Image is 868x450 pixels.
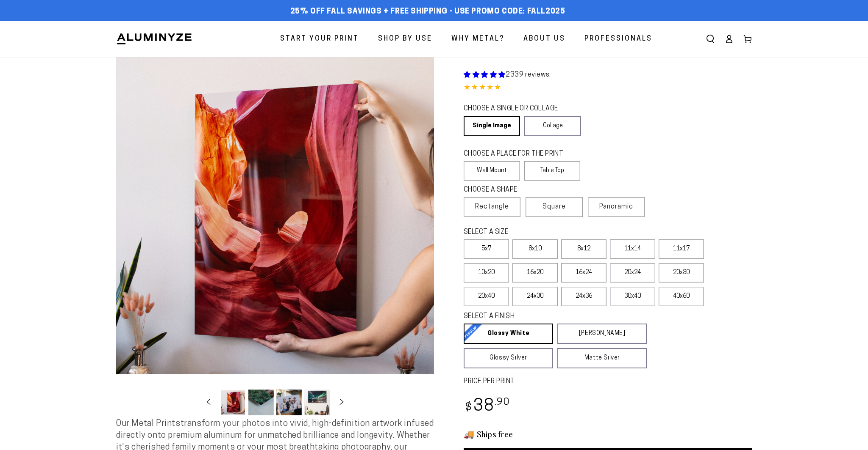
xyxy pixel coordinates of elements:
label: 20x40 [464,287,509,306]
label: 20x24 [610,263,655,283]
sup: .90 [495,398,510,407]
button: Slide left [199,393,218,412]
div: 4.84 out of 5.0 stars [464,82,752,94]
label: 24x30 [512,287,558,306]
label: 16x24 [561,263,606,283]
a: [PERSON_NAME] [557,324,647,344]
media-gallery: Gallery Viewer [116,57,434,418]
label: 8x12 [561,239,606,259]
label: Wall Mount [464,161,520,181]
legend: CHOOSE A SINGLE OR COLLAGE [464,104,573,114]
label: 24x36 [561,287,606,306]
legend: CHOOSE A SHAPE [464,185,574,195]
span: Shop By Use [378,33,432,45]
span: Professionals [584,33,652,45]
span: Rectangle [475,202,509,212]
span: 25% off FALL Savings + Free Shipping - Use Promo Code: FALL2025 [290,7,565,16]
label: 10x20 [464,263,509,283]
a: Collage [524,116,581,136]
button: Slide right [332,393,351,412]
label: PRICE PER PRINT [464,377,752,387]
a: About Us [517,28,572,50]
label: 8x10 [512,239,558,259]
span: Start Your Print [280,33,359,45]
button: Load image 4 in gallery view [304,390,330,415]
span: About Us [523,33,565,45]
a: Glossy Silver [464,348,553,368]
bdi: 38 [464,398,510,415]
legend: CHOOSE A PLACE FOR THE PRINT [464,149,573,159]
a: Start Your Print [274,28,365,50]
span: Square [542,202,566,212]
a: Why Metal? [445,28,511,50]
a: Professionals [578,28,659,50]
button: Load image 2 in gallery view [248,390,274,415]
button: Load image 1 in gallery view [220,390,246,415]
button: Load image 3 in gallery view [276,390,302,415]
a: Glossy White [464,324,553,344]
label: 16x20 [512,263,558,283]
label: 20x30 [659,263,704,283]
label: 11x14 [610,239,655,259]
a: Single Image [464,116,520,136]
span: Why Metal? [451,33,504,45]
h3: 🚚 Ships free [464,428,752,439]
legend: SELECT A FINISH [464,312,626,321]
label: 11x17 [659,239,704,259]
label: Table Top [524,161,581,181]
label: 5x7 [464,239,509,259]
a: Shop By Use [372,28,439,50]
span: $ [465,402,472,414]
label: 30x40 [610,287,655,306]
img: Aluminyze [116,33,192,45]
legend: SELECT A SIZE [464,228,633,237]
a: Matte Silver [557,348,647,368]
summary: Search our site [701,30,720,48]
span: Panoramic [599,203,633,210]
label: 40x60 [659,287,704,306]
